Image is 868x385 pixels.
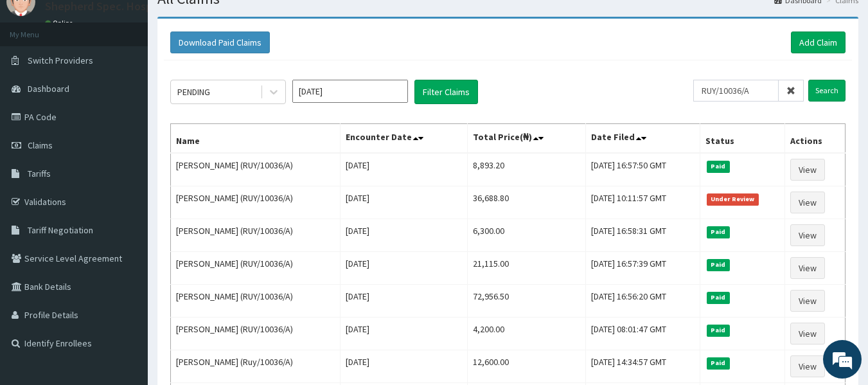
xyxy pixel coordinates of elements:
[171,252,341,285] td: [PERSON_NAME] (RUY/10036/A)
[171,285,341,318] td: [PERSON_NAME] (RUY/10036/A)
[340,318,468,350] td: [DATE]
[468,350,586,383] td: 12,600.00
[340,350,468,383] td: [DATE]
[468,186,586,219] td: 36,688.80
[177,85,210,98] div: PENDING
[468,124,586,154] th: Total Price(₦)
[24,64,52,96] img: d_794563401_company_1708531726252_794563401
[790,323,825,345] a: View
[340,252,468,285] td: [DATE]
[468,153,586,186] td: 8,893.20
[6,252,245,297] textarea: Type your message and hit 'Enter'
[586,252,700,285] td: [DATE] 16:57:39 GMT
[340,285,468,318] td: [DATE]
[790,355,825,377] a: View
[171,219,341,252] td: [PERSON_NAME] (RUY/10036/A)
[586,219,700,252] td: [DATE] 16:58:31 GMT
[586,153,700,186] td: [DATE] 16:57:50 GMT
[586,186,700,219] td: [DATE] 10:11:57 GMT
[171,350,341,383] td: [PERSON_NAME] (Ruy/10036/A)
[170,31,270,53] button: Download Paid Claims
[586,350,700,383] td: [DATE] 14:34:57 GMT
[707,357,730,369] span: Paid
[707,292,730,303] span: Paid
[586,285,700,318] td: [DATE] 16:56:20 GMT
[28,139,53,151] span: Claims
[707,259,730,271] span: Paid
[171,318,341,350] td: [PERSON_NAME] (RUY/10036/A)
[45,1,155,12] p: Shepherd Spec. Hosp.
[707,226,730,238] span: Paid
[790,257,825,279] a: View
[790,159,825,181] a: View
[790,224,825,246] a: View
[171,153,341,186] td: [PERSON_NAME] (RUY/10036/A)
[211,6,242,37] div: Minimize live chat window
[700,124,784,154] th: Status
[468,219,586,252] td: 6,300.00
[790,192,825,213] a: View
[28,55,93,66] span: Switch Providers
[693,80,779,102] input: Search by HMO ID
[586,318,700,350] td: [DATE] 08:01:47 GMT
[414,80,478,104] button: Filter Claims
[791,31,846,53] a: Add Claim
[707,193,759,205] span: Under Review
[75,112,177,242] span: We're online!
[784,124,845,154] th: Actions
[67,72,216,89] div: Chat with us now
[28,168,51,179] span: Tariffs
[707,325,730,336] span: Paid
[468,252,586,285] td: 21,115.00
[340,219,468,252] td: [DATE]
[28,83,69,94] span: Dashboard
[28,224,93,236] span: Tariff Negotiation
[340,124,468,154] th: Encounter Date
[468,318,586,350] td: 4,200.00
[468,285,586,318] td: 72,956.50
[171,124,341,154] th: Name
[45,19,76,28] a: Online
[790,290,825,312] a: View
[340,186,468,219] td: [DATE]
[707,161,730,172] span: Paid
[292,80,408,103] input: Select Month and Year
[171,186,341,219] td: [PERSON_NAME] (RUY/10036/A)
[586,124,700,154] th: Date Filed
[808,80,846,102] input: Search
[340,153,468,186] td: [DATE]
